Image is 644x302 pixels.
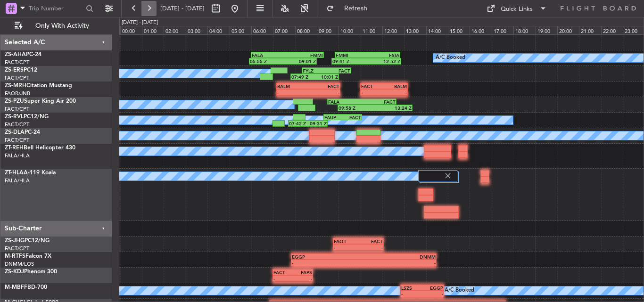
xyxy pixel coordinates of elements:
[367,52,399,58] div: FSIA
[384,90,406,95] div: -
[5,170,56,176] a: ZT-HLAA-119 Koala
[401,291,422,297] div: -
[5,106,29,113] a: FACT/CPT
[501,5,533,14] div: Quick Links
[384,83,406,89] div: BALM
[364,254,436,260] div: DNMM
[5,130,25,135] span: ZS-DLA
[5,253,25,259] span: M-RTFS
[277,90,308,95] div: -
[25,23,99,29] span: Only With Activity
[364,260,436,266] div: -
[334,238,358,244] div: FAQT
[5,177,30,184] a: FALA/HLA
[513,26,535,34] div: 18:00
[422,291,443,297] div: -
[5,130,40,135] a: ZS-DLAPC-24
[366,58,400,64] div: 12:52 Z
[579,26,601,34] div: 21:00
[362,99,396,105] div: FACT
[5,114,24,120] span: ZS-RVL
[332,58,366,64] div: 09:41 Z
[252,52,288,58] div: FALA
[334,245,358,250] div: -
[426,26,448,34] div: 14:00
[250,58,283,64] div: 05:55 Z
[293,269,312,275] div: FAPS
[160,4,205,13] span: [DATE] - [DATE]
[5,67,24,73] span: ZS-ERS
[308,90,339,95] div: -
[5,238,50,244] a: ZS-JHGPC12/NG
[324,114,343,120] div: FAUP
[5,269,24,275] span: ZS-KDJ
[283,58,316,64] div: 09:01 Z
[5,52,26,57] span: ZS-AHA
[470,26,491,34] div: 16:00
[5,253,51,259] a: M-RTFSFalcon 7X
[292,260,364,266] div: -
[289,121,308,126] div: 07:42 Z
[322,1,379,16] button: Refresh
[601,26,623,34] div: 22:00
[207,26,229,34] div: 04:00
[336,52,368,58] div: FMMI
[308,83,339,89] div: FACT
[5,145,75,151] a: ZT-REHBell Helicopter 430
[361,83,384,89] div: FACT
[536,26,557,34] div: 19:00
[295,26,317,34] div: 08:00
[186,26,207,34] div: 03:00
[5,137,29,144] a: FACT/CPT
[273,276,293,281] div: -
[287,52,323,58] div: FMMI
[5,52,41,57] a: ZS-AHAPC-24
[5,67,37,73] a: ZS-ERSPC12
[448,26,470,34] div: 15:00
[142,26,164,34] div: 01:00
[292,254,364,260] div: EGGP
[401,285,422,291] div: LSZS
[5,83,72,89] a: ZS-MRHCitation Mustang
[482,1,552,16] button: Quick Links
[5,170,24,176] span: ZT-HLA
[5,145,24,151] span: ZT-REH
[326,68,350,73] div: FACT
[361,26,382,34] div: 11:00
[445,284,474,298] div: A/C Booked
[291,74,314,80] div: 07:49 Z
[5,83,26,89] span: ZS-MRH
[273,269,293,275] div: FACT
[358,245,383,250] div: -
[230,26,251,34] div: 05:00
[293,276,312,281] div: -
[5,285,47,290] a: M-MBFFBD-700
[339,105,375,111] div: 09:58 Z
[5,238,25,244] span: ZS-JHG
[444,171,452,180] img: gray-close.svg
[336,5,376,12] span: Refresh
[382,26,404,34] div: 12:00
[557,26,579,34] div: 20:00
[5,90,30,97] a: FAOR/JNB
[120,26,142,34] div: 00:00
[164,26,185,34] div: 02:00
[339,26,360,34] div: 10:00
[5,121,29,128] a: FACT/CPT
[5,261,34,268] a: DNMM/LOS
[5,152,30,159] a: FALA/HLA
[308,121,327,126] div: 09:31 Z
[29,1,83,16] input: Trip Number
[273,26,295,34] div: 07:00
[436,51,465,65] div: A/C Booked
[422,285,443,291] div: EGGP
[314,74,338,80] div: 10:01 Z
[5,269,57,275] a: ZS-KDJPhenom 300
[5,59,29,66] a: FACT/CPT
[5,74,29,82] a: FACT/CPT
[317,26,339,34] div: 09:00
[5,245,29,252] a: FACT/CPT
[10,18,102,33] button: Only With Activity
[5,98,76,104] a: ZS-PZUSuper King Air 200
[361,90,384,95] div: -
